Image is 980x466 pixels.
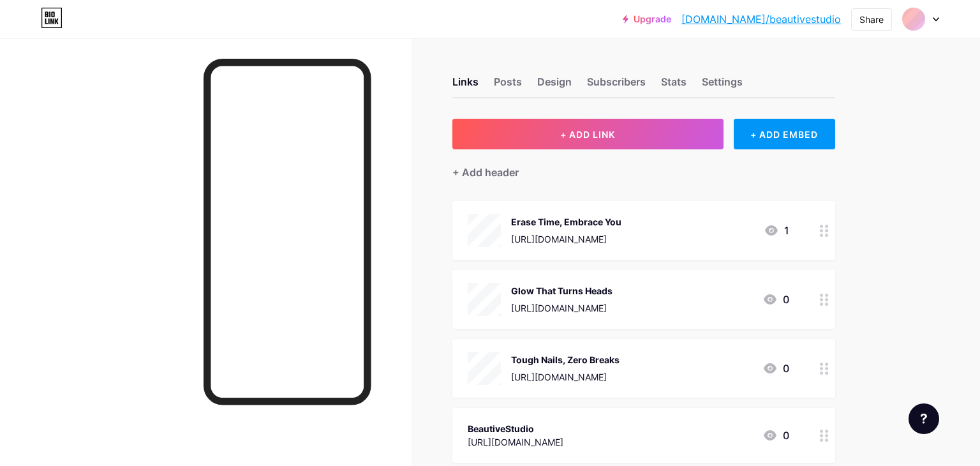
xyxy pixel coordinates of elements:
div: + ADD EMBED [734,119,835,149]
div: Share [859,13,884,26]
div: [URL][DOMAIN_NAME] [511,370,620,384]
div: Subscribers [587,74,646,97]
div: [URL][DOMAIN_NAME] [511,301,612,315]
div: Posts [494,74,522,97]
div: 0 [762,428,789,443]
button: + ADD LINK [452,119,724,149]
div: Design [537,74,572,97]
div: [URL][DOMAIN_NAME] [468,435,563,449]
div: [URL][DOMAIN_NAME] [511,232,621,246]
div: Tough Nails, Zero Breaks [511,353,620,366]
div: BeautiveStudio [468,422,563,435]
span: + ADD LINK [560,129,615,140]
div: Settings [702,74,743,97]
div: 0 [762,361,789,376]
div: Glow That Turns Heads [511,284,612,297]
div: 1 [764,223,789,238]
div: Erase Time, Embrace You [511,215,621,229]
div: 0 [762,292,789,307]
a: [DOMAIN_NAME]/beautivestudio [681,11,841,27]
div: Stats [661,74,687,97]
div: Links [452,74,479,97]
a: Upgrade [623,14,671,24]
div: + Add header [452,165,519,180]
